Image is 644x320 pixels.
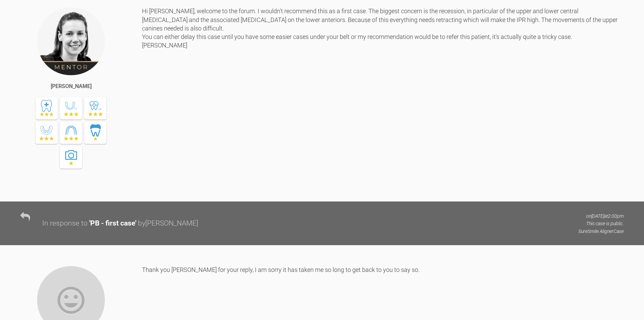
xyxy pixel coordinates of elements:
[578,228,624,235] p: SureSmile Aligner Case
[578,220,624,227] p: This case is public.
[37,7,105,76] img: Kelly Toft
[578,212,624,220] p: on [DATE] at 2:00pm
[138,218,198,229] div: by [PERSON_NAME]
[142,7,624,191] div: Hi [PERSON_NAME], welcome to the forum. I wouldn't recommend this as a first case. The biggest co...
[51,82,92,91] div: [PERSON_NAME]
[89,218,136,229] div: ' PB - first case '
[42,218,88,229] div: In response to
